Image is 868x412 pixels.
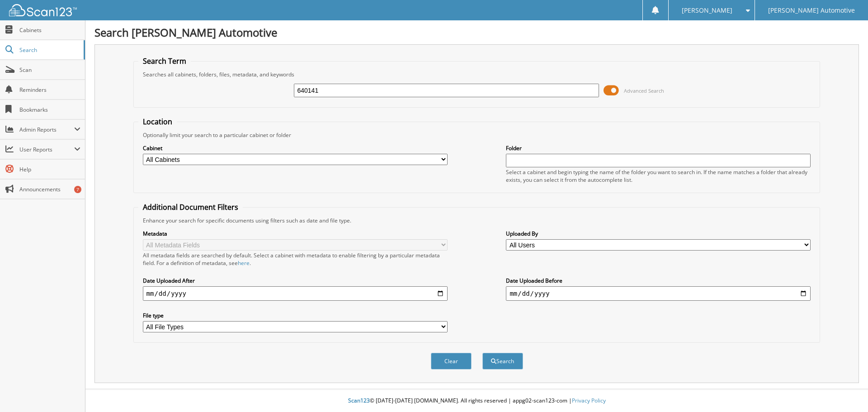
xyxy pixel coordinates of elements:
legend: Location [138,117,177,127]
label: Date Uploaded After [143,277,448,284]
span: Announcements [19,185,80,193]
label: Cabinet [143,144,448,152]
h1: Search [PERSON_NAME] Automotive [94,25,859,40]
span: [PERSON_NAME] [682,8,732,13]
span: Admin Reports [19,126,74,133]
input: start [143,286,448,301]
div: All metadata fields are searched by default. Select a cabinet with metadata to enable filtering b... [143,251,448,267]
input: end [506,286,811,301]
label: Uploaded By [506,230,811,237]
button: Search [482,353,523,369]
img: scan123-logo-white.svg [9,4,77,16]
button: Clear [431,353,472,369]
label: File type [143,312,448,319]
legend: Search Term [138,56,191,66]
div: © [DATE]-[DATE] [DOMAIN_NAME]. All rights reserved | appg02-scan123-com | [85,390,868,412]
a: Privacy Policy [572,397,606,404]
a: here [238,259,250,267]
div: 7 [74,186,81,193]
span: Help [19,166,80,173]
legend: Additional Document Filters [138,202,243,212]
span: Reminders [19,86,80,94]
span: Cabinets [19,26,80,34]
div: Optionally limit your search to a particular cabinet or folder [138,131,816,139]
span: Advanced Search [624,87,664,94]
div: Select a cabinet and begin typing the name of the folder you want to search in. If the name match... [506,168,811,184]
iframe: Chat Widget [823,369,868,412]
div: Enhance your search for specific documents using filters such as date and file type. [138,217,816,224]
span: User Reports [19,146,74,153]
div: Searches all cabinets, folders, files, metadata, and keywords [138,71,816,78]
label: Folder [506,144,811,152]
span: Search [19,46,79,54]
label: Date Uploaded Before [506,277,811,284]
span: [PERSON_NAME] Automotive [768,8,855,13]
span: Scan123 [348,397,370,404]
label: Metadata [143,230,448,237]
span: Scan [19,66,80,74]
span: Bookmarks [19,106,80,114]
